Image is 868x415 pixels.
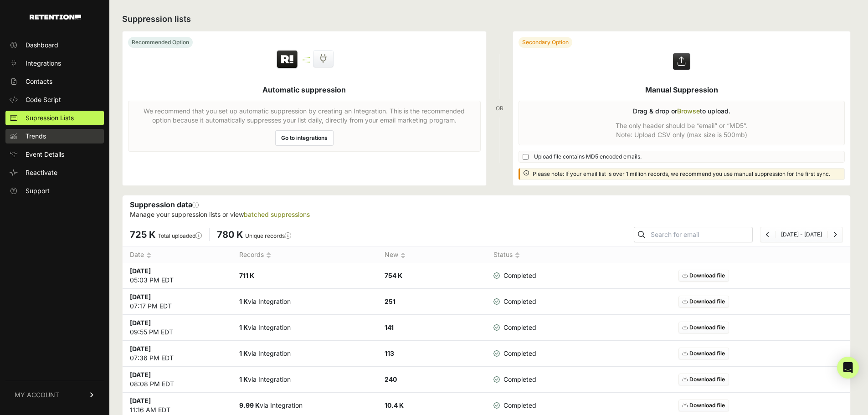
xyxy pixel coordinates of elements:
a: Code Script [5,92,104,107]
a: Download file [678,348,729,359]
strong: [DATE] [130,345,151,353]
strong: 1 K [239,297,248,305]
a: Previous [766,231,770,238]
div: OR [496,31,503,186]
a: Event Details [5,147,104,162]
a: Download file [678,400,729,411]
span: Reactivate [26,168,57,177]
a: Download file [678,296,729,307]
span: Supression Lists [26,113,74,123]
a: Download file [678,374,729,385]
a: Dashboard [5,38,104,52]
td: 08:08 PM EDT [123,367,232,393]
span: Completed [493,297,536,306]
a: Contacts [5,74,104,89]
strong: 754 K [385,272,402,279]
td: via Integration [232,341,377,367]
label: Unique records [245,232,291,239]
span: Completed [493,375,536,384]
label: Total uploaded [158,232,202,239]
a: Download file [678,322,729,333]
p: We recommend that you set up automatic suppression by creating an Integration. This is the recomm... [134,107,475,125]
a: Integrations [5,56,104,71]
p: Manage your suppression lists or view [130,210,843,219]
a: Next [833,231,837,238]
nav: Page navigation [760,227,843,242]
strong: 1 K [239,375,248,383]
span: Completed [493,323,536,332]
span: Integrations [26,59,61,68]
strong: 10.4 K [385,401,404,409]
strong: 711 K [239,272,254,279]
div: Open Intercom Messenger [837,357,859,379]
strong: [DATE] [130,293,151,301]
input: Upload file contains MD5 encoded emails. [523,154,529,160]
img: no_sort-eaf950dc5ab64cae54d48a5578032e96f70b2ecb7d747501f34c8f2db400fb66.gif [515,252,520,259]
strong: 9.99 K [239,401,260,409]
img: no_sort-eaf950dc5ab64cae54d48a5578032e96f70b2ecb7d747501f34c8f2db400fb66.gif [146,252,151,259]
strong: [DATE] [130,267,151,275]
a: Download file [678,270,729,282]
a: batched suppressions [244,210,310,218]
strong: [DATE] [130,319,151,327]
strong: [DATE] [130,397,151,405]
img: integration [303,61,310,63]
a: Support [5,184,104,198]
span: Event Details [26,150,64,159]
td: 05:03 PM EDT [123,263,232,289]
a: Supression Lists [5,111,104,125]
span: Completed [493,271,536,280]
input: Search for email [649,228,752,241]
span: Code Script [26,95,61,104]
img: no_sort-eaf950dc5ab64cae54d48a5578032e96f70b2ecb7d747501f34c8f2db400fb66.gif [401,252,406,259]
a: Trends [5,129,104,143]
strong: 113 [385,349,394,357]
th: Date [123,246,232,263]
span: 725 K [130,229,155,240]
strong: 1 K [239,323,248,331]
h2: Suppression lists [122,13,851,26]
strong: 1 K [239,349,248,357]
th: Records [232,246,377,263]
td: via Integration [232,289,377,315]
div: Suppression data [123,195,850,223]
span: Dashboard [26,41,58,50]
span: Upload file contains MD5 encoded emails. [534,153,642,160]
a: Reactivate [5,165,104,180]
td: via Integration [232,315,377,341]
strong: 141 [385,323,394,331]
span: Completed [493,349,536,358]
td: 09:55 PM EDT [123,315,232,341]
strong: [DATE] [130,371,151,379]
img: integration [303,57,310,58]
td: 07:17 PM EDT [123,289,232,315]
th: Status [486,246,559,263]
td: 07:36 PM EDT [123,341,232,367]
span: Support [26,186,50,195]
li: [DATE] - [DATE] [775,231,827,238]
th: New [377,246,487,263]
span: 780 K [217,229,243,240]
span: Completed [493,401,536,410]
img: Retention.com [30,15,81,20]
img: Retention [276,50,299,70]
td: via Integration [232,367,377,393]
img: no_sort-eaf950dc5ab64cae54d48a5578032e96f70b2ecb7d747501f34c8f2db400fb66.gif [266,252,271,259]
span: Trends [26,132,46,141]
strong: 251 [385,297,395,305]
a: Go to integrations [275,130,334,146]
a: MY ACCOUNT [5,381,104,409]
span: MY ACCOUNT [15,390,59,400]
h5: Automatic suppression [262,84,346,95]
strong: 240 [385,375,397,383]
span: Contacts [26,77,52,86]
img: integration [303,59,310,61]
div: Recommended Option [128,37,193,48]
